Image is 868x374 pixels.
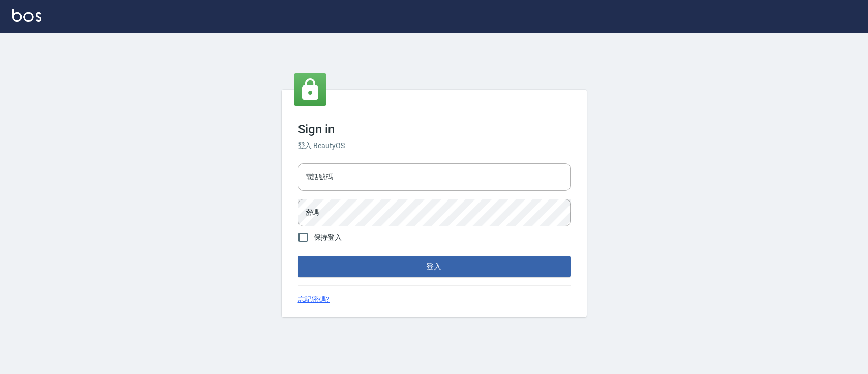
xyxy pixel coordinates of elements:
h3: Sign in [298,122,571,136]
button: 登入 [298,256,571,277]
img: Logo [12,9,41,22]
span: 保持登入 [314,232,342,243]
h6: 登入 BeautyOS [298,140,571,151]
a: 忘記密碼? [298,294,330,305]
